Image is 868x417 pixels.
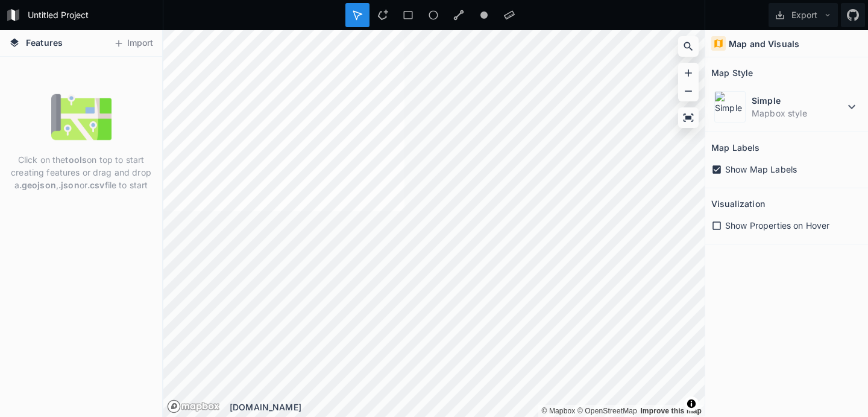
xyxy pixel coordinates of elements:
a: Mapbox logo [167,399,220,413]
p: Click on the on top to start creating features or drag and drop a , or file to start [9,153,153,191]
img: Simple [714,91,746,123]
h2: Visualization [711,194,765,213]
a: OpenStreetMap [577,407,637,415]
a: Map feedback [640,407,702,415]
h2: Map Labels [711,138,759,157]
strong: .json [58,180,80,190]
strong: tools [65,154,87,165]
a: Mapbox logo [167,399,181,413]
dt: Simple [752,94,844,107]
button: Toggle attribution [684,396,699,411]
span: Toggle attribution [688,397,695,410]
strong: .geojson [19,180,56,190]
span: Show Map Labels [725,163,797,176]
button: Import [107,34,159,53]
span: Features [26,36,63,49]
img: empty [51,87,112,147]
dd: Mapbox style [752,107,844,119]
button: Export [769,3,838,27]
div: [DOMAIN_NAME] [230,401,705,413]
span: Show Properties on Hover [725,219,829,232]
a: Mapbox [541,407,575,415]
h4: Map and Visuals [729,37,799,50]
strong: .csv [87,180,105,190]
h2: Map Style [711,63,753,82]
